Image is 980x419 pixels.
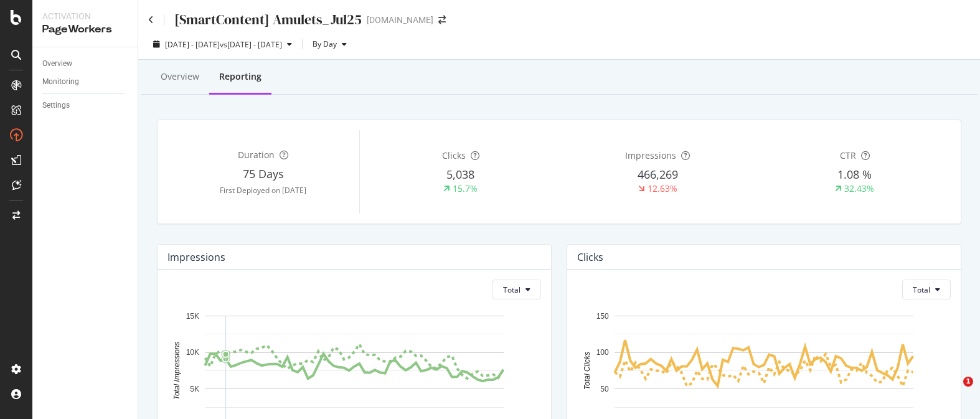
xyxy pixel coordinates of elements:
text: 15K [186,312,199,321]
text: 10K [186,349,199,357]
div: [SmartContent] Amulets_Jul25 [174,10,362,29]
a: Monitoring [42,75,129,88]
span: 5,038 [446,167,474,182]
text: Total Clicks [583,352,591,390]
span: 1 [963,377,973,387]
span: vs [DATE] - [DATE] [220,39,282,50]
a: Overview [42,57,129,70]
span: 1.08 % [837,167,872,182]
span: CTR [840,149,856,161]
div: Settings [42,99,70,112]
text: 150 [596,312,609,321]
span: By Day [308,39,337,49]
text: Total Impressions [172,342,181,400]
div: Reporting [219,70,261,83]
text: 50 [600,385,609,393]
div: 32.43% [844,182,874,195]
span: Total [913,285,930,295]
button: Total [902,280,951,299]
div: Clicks [577,251,603,263]
div: [DOMAIN_NAME] [367,14,433,26]
button: By Day [308,34,352,54]
span: 466,269 [638,167,678,182]
button: [DATE] - [DATE]vs[DATE] - [DATE] [148,34,297,54]
div: Overview [42,57,72,70]
div: PageWorkers [42,22,128,37]
iframe: Intercom live chat [938,377,968,407]
span: Total [503,285,521,295]
div: Impressions [167,251,225,263]
text: 100 [596,349,609,357]
div: Activation [42,10,128,22]
button: Total [492,280,541,299]
span: [DATE] - [DATE] [165,39,220,50]
div: Overview [161,70,199,83]
div: arrow-right-arrow-left [438,16,446,24]
span: Duration [238,149,275,161]
div: Monitoring [42,75,79,88]
a: Settings [42,99,129,112]
a: Click to go back [148,16,154,24]
span: Impressions [625,149,676,161]
span: Clicks [442,149,466,161]
span: 75 Days [243,166,284,181]
div: First Deployed on [DATE] [167,185,359,195]
div: 15.7% [453,182,478,195]
text: 5K [190,385,199,393]
div: 12.63% [648,182,677,195]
